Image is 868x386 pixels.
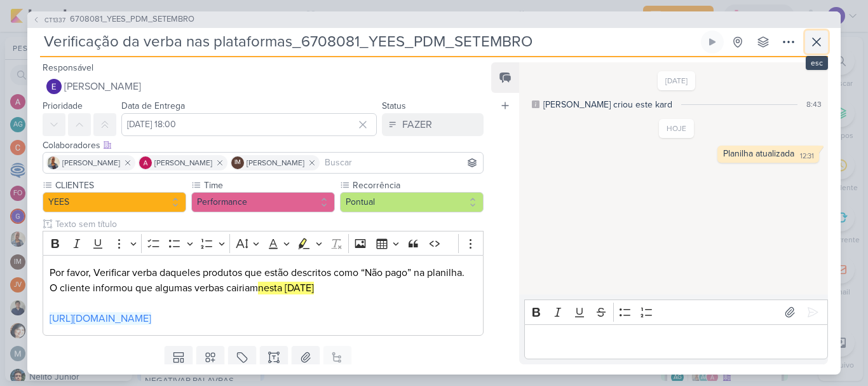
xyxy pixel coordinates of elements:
div: Editor editing area: main [524,324,828,359]
p: Por favor, Verificar verba daqueles produtos que estão descritos como “Não pago” na planilha. O c... [50,265,477,296]
span: [PERSON_NAME] [64,79,141,94]
button: FAZER [382,113,484,136]
div: Editor editing area: main [43,255,484,336]
div: Isabella Machado Guimarães [231,156,244,169]
button: [PERSON_NAME] [43,75,484,98]
label: Prioridade [43,100,83,111]
button: Performance [191,192,335,212]
div: Colaboradores [43,139,484,152]
input: Texto sem título [53,217,484,231]
div: Ligar relógio [707,37,717,47]
label: CLIENTES [54,179,186,192]
span: [PERSON_NAME] [62,157,120,169]
img: Eduardo Quaresma [46,79,62,94]
p: IM [234,160,241,166]
div: [PERSON_NAME] criou este kard [543,98,672,111]
div: Planilha atualizada [723,148,794,159]
div: esc [806,56,828,70]
img: Iara Santos [47,156,60,169]
button: Pontual [340,192,484,212]
button: YEES [43,192,186,212]
div: Editor toolbar [524,300,828,324]
a: [URL][DOMAIN_NAME] [50,312,151,325]
input: Kard Sem Título [40,31,698,53]
input: Buscar [322,155,480,170]
span: [PERSON_NAME] [154,157,212,169]
div: Editor toolbar [43,231,484,256]
img: Alessandra Gomes [139,156,152,169]
label: Time [203,179,335,192]
label: Status [382,100,406,111]
div: 8:43 [806,99,822,110]
mark: nesta [DATE] [258,282,314,294]
span: [PERSON_NAME] [247,157,304,169]
label: Responsável [43,62,93,73]
input: Select a date [121,113,377,136]
div: FAZER [402,117,432,132]
label: Data de Entrega [121,100,185,111]
div: 12:31 [800,151,814,162]
label: Recorrência [351,179,484,192]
